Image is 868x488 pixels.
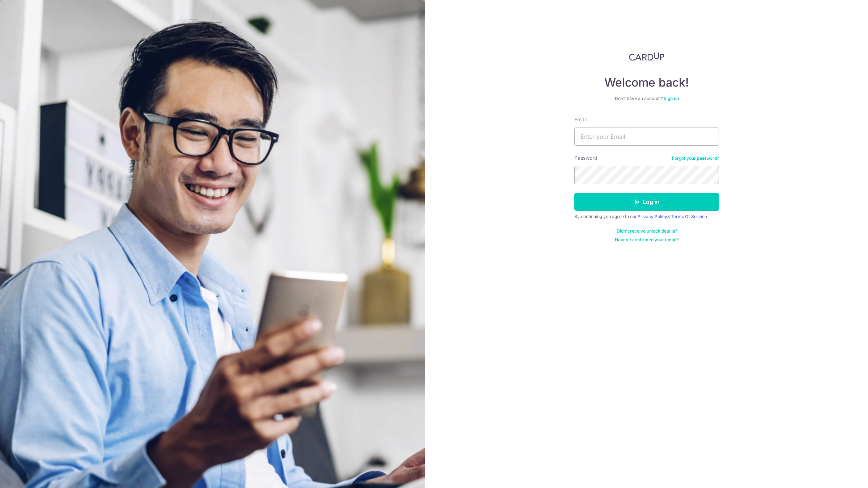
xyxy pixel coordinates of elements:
label: Password [574,154,597,162]
button: Log in [574,193,719,211]
label: Email [574,116,587,123]
a: Sign up [664,96,679,101]
input: Enter your Email [574,128,719,146]
div: By continuing you agree to our & [574,214,719,220]
a: Privacy Policy [638,214,667,219]
a: Haven't confirmed your email? [615,237,678,243]
h4: Welcome back! [574,75,719,90]
a: Didn't receive unlock details? [617,228,677,234]
div: Don’t have an account? [574,96,719,101]
img: CardUp Logo [629,52,664,61]
a: Forgot your password? [672,155,719,161]
a: Terms Of Service [671,214,707,219]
